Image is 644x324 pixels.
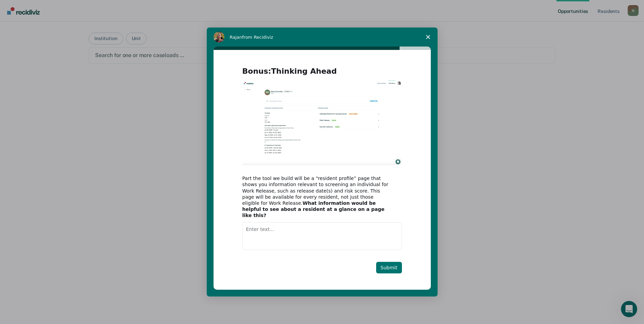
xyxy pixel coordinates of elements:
[230,35,242,40] span: Rajan
[419,28,438,47] span: Close survey
[214,32,224,42] img: Profile image for Rajan
[271,67,337,75] b: Thinking Ahead
[242,175,392,218] div: Part the tool we build will be a “resident profile” page that shows you information relevant to s...
[242,35,273,40] span: from Recidiviz
[242,222,402,250] textarea: Enter text...
[242,66,402,80] h2: Bonus:
[242,200,385,218] b: What information would be helpful to see about a resident at a glance on a page like this?
[376,262,402,273] button: Submit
